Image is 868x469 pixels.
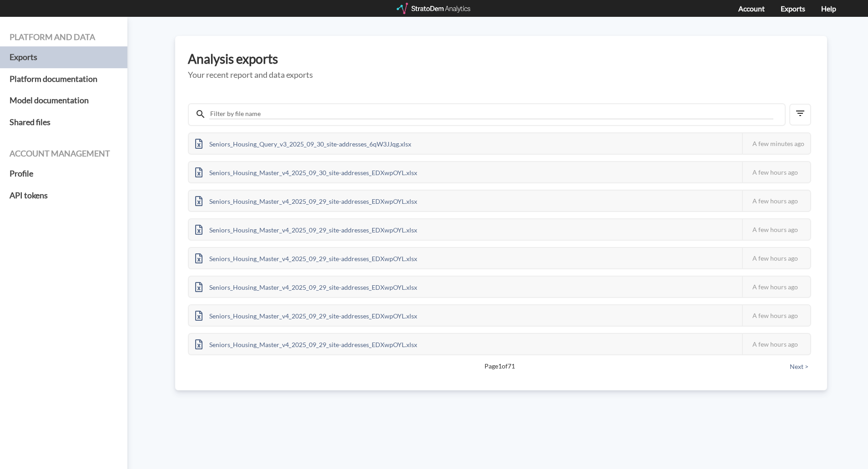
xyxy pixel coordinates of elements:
div: A few hours ago [742,248,810,268]
a: Seniors_Housing_Query_v3_2025_09_30_site-addresses_6qW3JJqg.xlsx [189,139,418,146]
a: Seniors_Housing_Master_v4_2025_09_29_site-addresses_EDXwpOYL.xlsx [189,225,424,232]
a: Seniors_Housing_Master_v4_2025_09_29_site-addresses_EDXwpOYL.xlsx [189,282,424,290]
div: Seniors_Housing_Master_v4_2025_09_29_site-addresses_EDXwpOYL.xlsx [189,191,424,211]
div: Seniors_Housing_Master_v4_2025_09_29_site-addresses_EDXwpOYL.xlsx [189,248,424,268]
div: A few hours ago [742,305,810,326]
a: Shared files [10,111,118,133]
a: Seniors_Housing_Master_v4_2025_09_29_site-addresses_EDXwpOYL.xlsx [189,196,424,204]
a: Exports [10,46,118,68]
div: Seniors_Housing_Query_v3_2025_09_30_site-addresses_6qW3JJqg.xlsx [189,133,418,154]
div: A few hours ago [742,162,810,182]
a: Seniors_Housing_Master_v4_2025_09_30_site-addresses_EDXwpOYL.xlsx [189,167,424,175]
span: Page 1 of 71 [220,362,779,371]
div: A few hours ago [742,277,810,297]
a: Model documentation [10,90,118,111]
h3: Analysis exports [188,52,814,66]
h5: Your recent report and data exports [188,71,814,80]
a: Platform documentation [10,68,118,90]
div: A few hours ago [742,191,810,211]
a: Seniors_Housing_Master_v4_2025_09_29_site-addresses_EDXwpOYL.xlsx [189,339,424,347]
a: Exports [781,4,805,13]
a: Help [821,4,836,13]
div: A few hours ago [742,334,810,354]
a: Account [738,4,765,13]
div: Seniors_Housing_Master_v4_2025_09_29_site-addresses_EDXwpOYL.xlsx [189,334,424,354]
div: Seniors_Housing_Master_v4_2025_09_29_site-addresses_EDXwpOYL.xlsx [189,305,424,326]
a: API tokens [10,185,118,207]
a: Seniors_Housing_Master_v4_2025_09_29_site-addresses_EDXwpOYL.xlsx [189,311,424,318]
div: Seniors_Housing_Master_v4_2025_09_29_site-addresses_EDXwpOYL.xlsx [189,219,424,240]
a: Profile [10,163,118,185]
h4: Account management [10,149,118,158]
button: Next > [787,362,811,372]
div: A few minutes ago [742,133,810,154]
a: Seniors_Housing_Master_v4_2025_09_29_site-addresses_EDXwpOYL.xlsx [189,253,424,261]
h4: Platform and data [10,33,118,42]
input: Filter by file name [209,109,773,119]
div: Seniors_Housing_Master_v4_2025_09_30_site-addresses_EDXwpOYL.xlsx [189,162,424,182]
div: Seniors_Housing_Master_v4_2025_09_29_site-addresses_EDXwpOYL.xlsx [189,277,424,297]
div: A few hours ago [742,219,810,240]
